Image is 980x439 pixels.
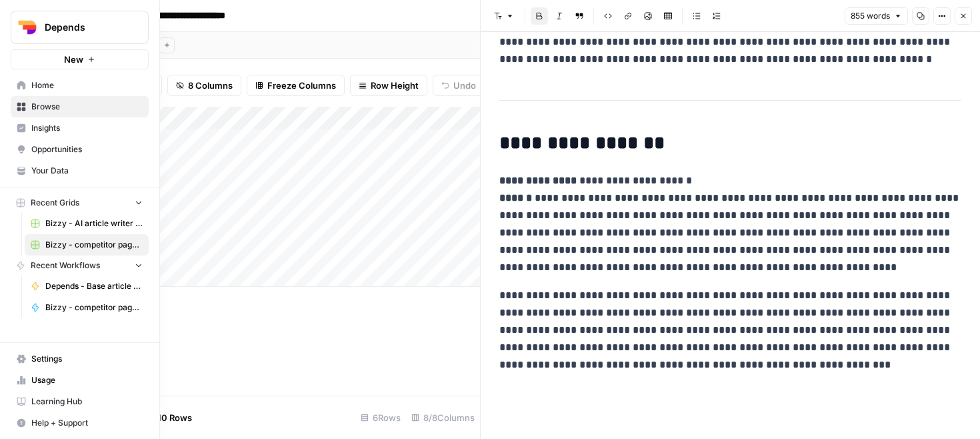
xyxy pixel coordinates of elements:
span: Usage [31,374,143,386]
button: Recent Workflows [11,256,149,276]
span: New [64,53,83,66]
span: Help + Support [31,417,143,429]
button: Recent Grids [11,193,149,213]
button: 8 Columns [167,75,241,96]
a: Settings [11,348,149,370]
a: Learning Hub [11,391,149,412]
span: Depends [45,21,125,34]
span: Learning Hub [31,396,143,408]
img: Depends Logo [15,15,39,39]
span: Your Data [31,165,143,177]
span: 855 words [851,10,890,22]
a: Bizzy - AI article writer (from scratch) [25,213,149,234]
a: Usage [11,370,149,391]
span: Recent Workflows [31,260,100,272]
button: Undo [433,75,485,96]
button: New [11,49,149,69]
span: Bizzy - competitor page builder [45,302,143,314]
button: Help + Support [11,412,149,434]
a: Home [11,75,149,96]
a: Depends - Base article writer [25,276,149,297]
a: Opportunities [11,139,149,160]
span: Freeze Columns [267,79,336,92]
span: Bizzy - AI article writer (from scratch) [45,217,143,230]
span: Home [31,79,143,91]
button: Row Height [350,75,427,96]
div: 6 Rows [355,407,406,428]
span: Undo [453,79,476,92]
span: Depends - Base article writer [45,280,143,292]
div: 8/8 Columns [406,407,480,428]
button: Freeze Columns [247,75,345,96]
span: Insights [31,122,143,134]
span: 8 Columns [188,79,233,92]
a: Insights [11,117,149,139]
button: Workspace: Depends [11,11,149,44]
span: Recent Grids [31,197,79,209]
span: Settings [31,353,143,365]
a: Bizzy - competitor page builder Grid [25,234,149,256]
span: Opportunities [31,143,143,155]
span: Add 10 Rows [139,411,192,424]
span: Browse [31,101,143,113]
span: Bizzy - competitor page builder Grid [45,239,143,251]
a: Bizzy - competitor page builder [25,297,149,318]
a: Browse [11,96,149,117]
a: Your Data [11,160,149,181]
button: 855 words [845,7,908,25]
span: Row Height [371,79,419,92]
